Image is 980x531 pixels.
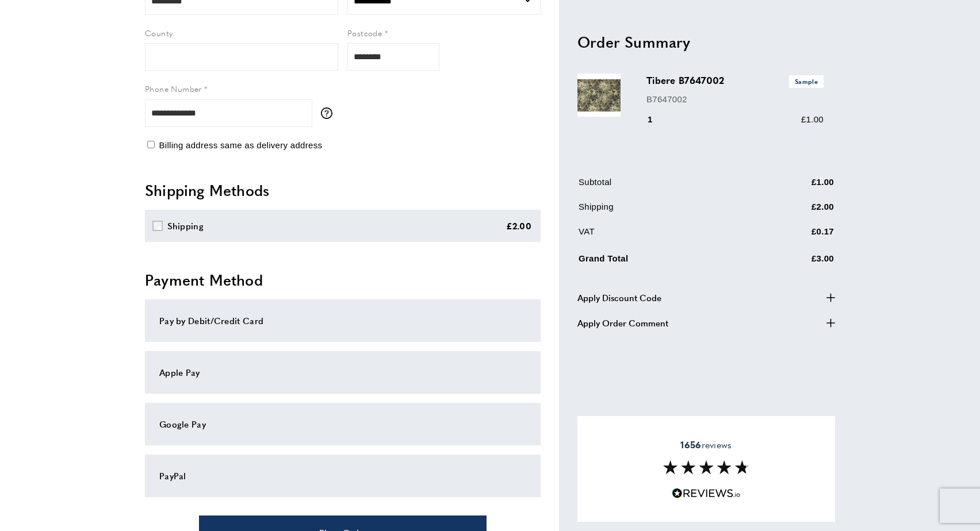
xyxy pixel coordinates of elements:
div: Shipping [167,219,204,233]
td: £2.00 [755,200,834,222]
div: PayPal [159,469,526,483]
img: Tibere B7647002 [577,74,621,117]
div: 1 [646,113,669,126]
td: £3.00 [755,249,834,274]
p: B7647002 [646,92,824,106]
span: Apply Discount Code [577,290,661,304]
div: Pay by Debit/Credit Card [159,314,526,328]
img: Reviews section [663,460,749,474]
h2: Order Summary [577,31,835,52]
h2: Shipping Methods [145,180,541,201]
td: Subtotal [579,175,753,198]
span: £1.00 [801,114,824,124]
span: County [145,27,173,39]
h2: Payment Method [145,270,541,290]
span: Postcode [347,27,382,39]
td: £0.17 [755,225,834,247]
span: Sample [789,75,824,87]
div: £2.00 [506,219,532,233]
strong: 1656 [680,438,701,451]
td: Shipping [579,200,753,222]
td: £1.00 [755,175,834,198]
span: reviews [680,439,732,451]
div: Google Pay [159,417,526,431]
span: Phone Number [145,83,202,94]
span: Apply Order Comment [577,315,668,329]
img: Reviews.io 5 stars [672,488,741,499]
span: Billing address same as delivery address [159,140,322,150]
input: Billing address same as delivery address [147,141,155,148]
button: More information [321,107,338,119]
td: VAT [579,225,753,247]
td: Grand Total [579,249,753,274]
div: Apple Pay [159,365,526,379]
h3: Tibere B7647002 [646,74,824,87]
